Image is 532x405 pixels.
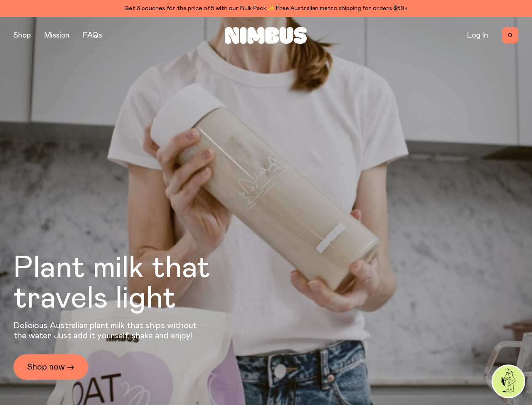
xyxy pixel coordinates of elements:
[13,354,88,380] a: Shop now →
[13,253,256,314] h1: Plant milk that travels light
[467,32,488,39] a: Log In
[13,321,202,341] p: Delicious Australian plant milk that ships without the water. Just add it yourself, shake and enjoy!
[502,27,519,44] button: 0
[493,366,524,397] img: agent
[44,32,70,39] a: Mission
[13,3,519,13] div: Get 6 pouches for the price of 5 with our Bulk Pack ✨ Free Australian metro shipping for orders $59+
[83,32,102,39] a: FAQs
